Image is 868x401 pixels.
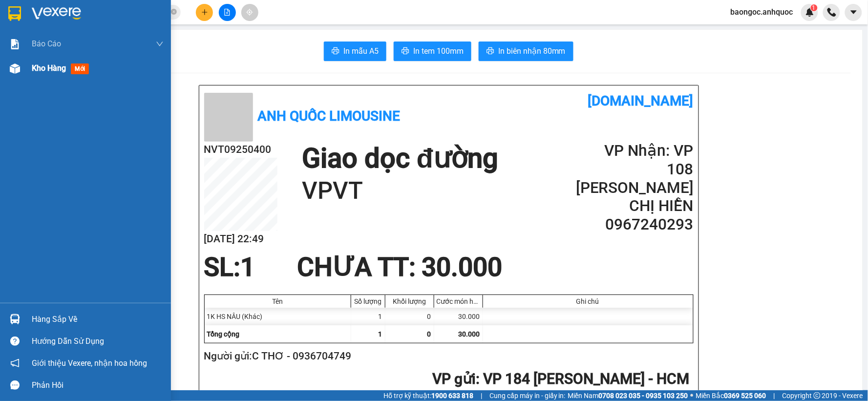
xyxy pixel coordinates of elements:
span: notification [10,359,20,368]
h2: [DATE] 22:49 [204,231,277,247]
h1: VPVT [302,175,498,207]
span: ⚪️ [691,394,694,398]
span: Giới thiệu Vexere, nhận hoa hồng [32,357,147,369]
b: [DOMAIN_NAME] [588,93,694,109]
span: 1 [379,330,382,338]
span: Báo cáo [32,38,61,50]
img: phone-icon [827,8,836,17]
b: Anh Quốc Limousine [258,108,401,124]
h2: 0967240293 [576,215,693,234]
div: Hàng sắp về [32,312,164,327]
div: Tên [207,297,348,305]
span: close-circle [171,9,177,15]
span: printer [487,47,494,56]
div: 30.000 [434,308,483,325]
span: | [774,390,775,401]
span: mới [71,63,89,74]
div: Phản hồi [32,378,164,393]
div: 1K HS NÂU (Khác) [205,308,351,325]
span: plus [201,9,208,16]
div: Số lượng [354,297,382,305]
h2: : VP 184 [PERSON_NAME] - HCM [204,369,690,389]
div: Cước món hàng [437,297,480,305]
button: aim [241,4,258,21]
div: 0 [385,308,434,325]
strong: 0369 525 060 [724,392,766,400]
span: 0 [427,330,431,338]
span: down [156,40,164,48]
span: aim [246,9,253,16]
button: plus [196,4,213,21]
span: SL: [204,252,241,282]
span: printer [402,47,409,56]
span: question-circle [10,337,20,346]
span: baongoc.anhquoc [723,6,801,18]
button: caret-down [845,4,862,21]
img: logo-vxr [8,6,21,21]
span: Tổng cộng [207,330,240,338]
strong: 0708 023 035 - 0935 103 250 [599,392,688,400]
img: warehouse-icon [10,63,20,74]
div: CHƯA TT : 30.000 [291,253,508,282]
span: In tem 100mm [413,45,464,57]
span: 1 [812,4,816,11]
span: In biên nhận 80mm [498,45,566,57]
button: printerIn tem 100mm [394,42,471,61]
h1: Giao dọc đường [302,142,498,175]
span: 30.000 [459,330,480,338]
span: Miền Bắc [696,390,766,401]
span: printer [332,47,339,56]
button: printerIn mẫu A5 [324,42,386,61]
span: copyright [814,392,821,399]
span: Hỗ trợ kỹ thuật: [383,390,473,401]
span: | [481,390,482,401]
div: Hướng dẫn sử dụng [32,334,164,349]
span: 1 [241,252,255,282]
h2: Người gửi: C THƠ - 0936704749 [204,348,690,364]
button: printerIn biên nhận 80mm [479,42,573,61]
h2: CHỊ HIỀN [576,197,693,215]
span: caret-down [849,8,858,17]
span: In mẫu A5 [343,45,379,57]
span: VP gửi [433,370,476,387]
strong: 1900 633 818 [431,392,473,400]
span: message [10,380,20,390]
span: Cung cấp máy in - giấy in: [489,390,566,401]
img: warehouse-icon [10,314,20,324]
img: solution-icon [10,39,20,49]
img: icon-new-feature [805,8,814,17]
h2: NVT09250400 [204,142,277,158]
div: Ghi chú [486,297,691,305]
button: file-add [219,4,236,21]
span: Miền Nam [568,390,688,401]
div: Khối lượng [388,297,431,305]
sup: 1 [811,4,818,11]
span: file-add [224,9,231,16]
h2: VP Nhận: VP 108 [PERSON_NAME] [576,142,693,197]
span: Kho hàng [32,63,66,73]
div: 1 [351,308,385,325]
span: close-circle [171,8,177,17]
